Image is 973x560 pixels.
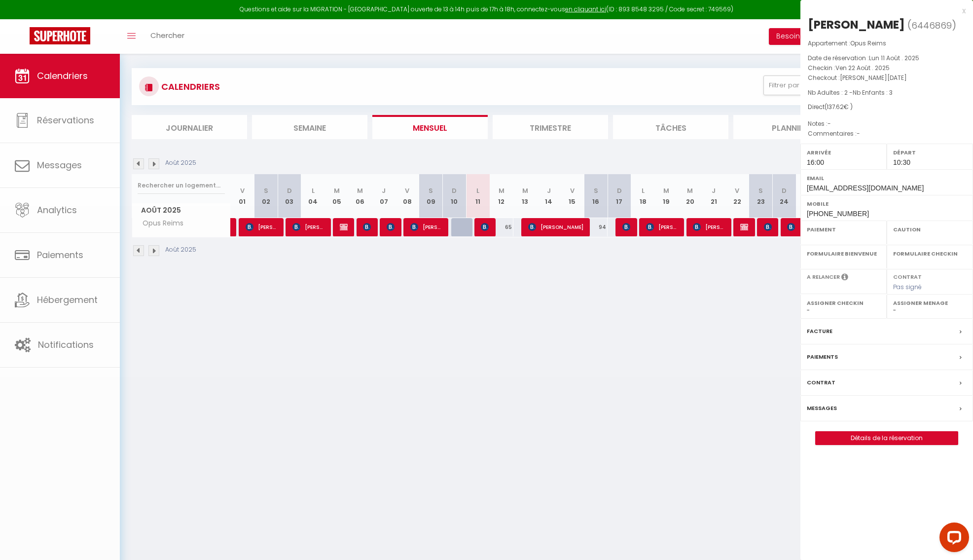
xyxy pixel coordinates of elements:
span: Pas signé [893,283,922,291]
label: Arrivée [807,148,880,157]
p: Checkin : [808,63,966,73]
span: - [857,129,860,138]
span: [PHONE_NUMBER] [807,210,869,218]
label: Email [807,173,967,183]
p: Date de réservation : [808,53,966,63]
button: Détails de la réservation [815,431,958,445]
label: Départ [893,148,967,157]
label: Caution [893,224,967,234]
span: - [828,119,831,128]
p: Appartement : [808,38,966,48]
span: 10:30 [893,158,910,166]
label: Paiements [807,352,838,362]
i: Sélectionner OUI si vous souhaiter envoyer les séquences de messages post-checkout [841,273,848,284]
span: 6446869 [911,19,952,32]
span: Ven 22 Août . 2025 [835,64,890,72]
label: Contrat [893,273,922,279]
span: [EMAIL_ADDRESS][DOMAIN_NAME] [807,184,924,192]
label: Paiement [807,224,880,234]
a: Détails de la réservation [816,432,958,445]
span: Nb Adultes : 2 - [808,88,893,97]
label: A relancer [807,273,840,281]
iframe: LiveChat chat widget [932,519,973,560]
span: ( ) [907,18,956,32]
p: Notes : [808,119,966,129]
span: [PERSON_NAME][DATE] [840,74,907,82]
label: Formulaire Bienvenue [807,249,880,259]
span: 137.62 [827,103,844,111]
p: Checkout : [808,73,966,83]
p: Commentaires : [808,129,966,139]
div: Direct [808,103,966,112]
span: Lun 11 Août . 2025 [869,54,919,62]
span: ( € ) [825,103,853,111]
span: 16:00 [807,158,824,166]
label: Assigner Menage [893,298,967,308]
span: Nb Enfants : 3 [853,88,893,97]
label: Messages [807,403,837,413]
div: [PERSON_NAME] [808,17,905,33]
label: Contrat [807,377,835,388]
label: Formulaire Checkin [893,249,967,259]
div: x [800,5,966,17]
label: Facture [807,326,832,336]
span: Opus Reims [850,39,886,47]
label: Mobile [807,199,967,209]
label: Assigner Checkin [807,298,880,308]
